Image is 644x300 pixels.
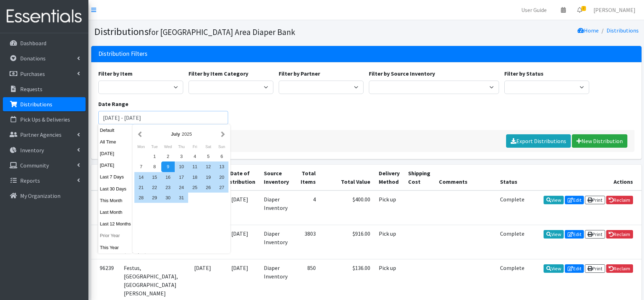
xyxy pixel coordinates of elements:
[148,172,161,182] div: 15
[188,69,248,78] label: Filter by Item Category
[3,112,86,127] a: Pick Ups & Deliveries
[544,196,564,204] a: View
[20,131,62,138] p: Partner Agencies
[496,225,529,259] td: Complete
[320,190,375,225] td: $400.00
[606,264,633,273] a: Reclaim
[565,264,584,273] a: Edit
[148,142,161,151] div: Tuesday
[98,184,133,194] button: Last 30 Days
[260,225,293,259] td: Diaper Inventory
[134,172,148,182] div: 14
[606,230,633,239] a: Reclaim
[585,264,605,273] a: Print
[134,161,148,172] div: 7
[98,207,133,217] button: Last Month
[98,172,133,182] button: Last 7 Days
[215,182,228,193] div: 27
[188,182,202,193] div: 25
[220,165,260,190] th: Date of Distribution
[175,172,188,182] div: 17
[375,165,404,190] th: Delivery Method
[175,142,188,151] div: Thursday
[20,55,46,62] p: Donations
[161,151,175,161] div: 2
[91,165,120,190] th: ID
[188,172,202,182] div: 18
[20,101,52,108] p: Distributions
[215,151,228,161] div: 6
[260,190,293,225] td: Diaper Inventory
[202,172,215,182] div: 19
[3,36,86,50] a: Dashboard
[148,182,161,193] div: 22
[20,177,40,184] p: Reports
[98,111,228,124] input: January 1, 2011 - December 31, 2011
[98,230,133,241] button: Prior Year
[175,151,188,161] div: 3
[20,162,49,169] p: Community
[148,161,161,172] div: 8
[148,151,161,161] div: 1
[149,27,295,37] small: for [GEOGRAPHIC_DATA] Area Diaper Bank
[516,3,552,17] a: User Guide
[3,82,86,96] a: Requests
[98,160,133,170] button: [DATE]
[98,125,133,135] button: Default
[585,230,605,239] a: Print
[496,190,529,225] td: Complete
[260,165,293,190] th: Source Inventory
[504,69,544,78] label: Filter by Status
[293,190,320,225] td: 4
[220,190,260,225] td: [DATE]
[279,69,320,78] label: Filter by Partner
[161,193,175,203] div: 30
[606,196,633,204] a: Reclaim
[3,67,86,81] a: Purchases
[506,134,571,148] a: Export Distributions
[20,70,45,77] p: Purchases
[98,219,133,229] button: Last 12 Months
[188,151,202,161] div: 4
[161,142,175,151] div: Wednesday
[91,225,120,259] td: 96236
[3,97,86,111] a: Distributions
[435,165,496,190] th: Comments
[375,190,404,225] td: Pick up
[588,3,641,17] a: [PERSON_NAME]
[215,172,228,182] div: 20
[581,6,586,11] span: 2
[98,148,133,159] button: [DATE]
[3,51,86,65] a: Donations
[148,193,161,203] div: 29
[320,225,375,259] td: $916.00
[98,69,133,78] label: Filter by Item
[565,230,584,239] a: Edit
[134,193,148,203] div: 28
[320,165,375,190] th: Total Value
[369,69,435,78] label: Filter by Source Inventory
[134,142,148,151] div: Monday
[202,142,215,151] div: Saturday
[134,182,148,193] div: 21
[20,40,46,47] p: Dashboard
[404,165,435,190] th: Shipping Cost
[293,165,320,190] th: Total Items
[529,165,642,190] th: Actions
[202,151,215,161] div: 5
[20,116,70,123] p: Pick Ups & Deliveries
[3,5,86,28] img: HumanEssentials
[182,131,192,137] span: 2025
[3,173,86,188] a: Reports
[161,182,175,193] div: 23
[215,142,228,151] div: Sunday
[98,242,133,253] button: This Year
[91,190,120,225] td: 96230
[202,161,215,172] div: 12
[607,27,639,34] a: Distributions
[3,143,86,157] a: Inventory
[215,161,228,172] div: 13
[572,134,627,148] a: New Distribution
[496,165,529,190] th: Status
[3,128,86,142] a: Partner Agencies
